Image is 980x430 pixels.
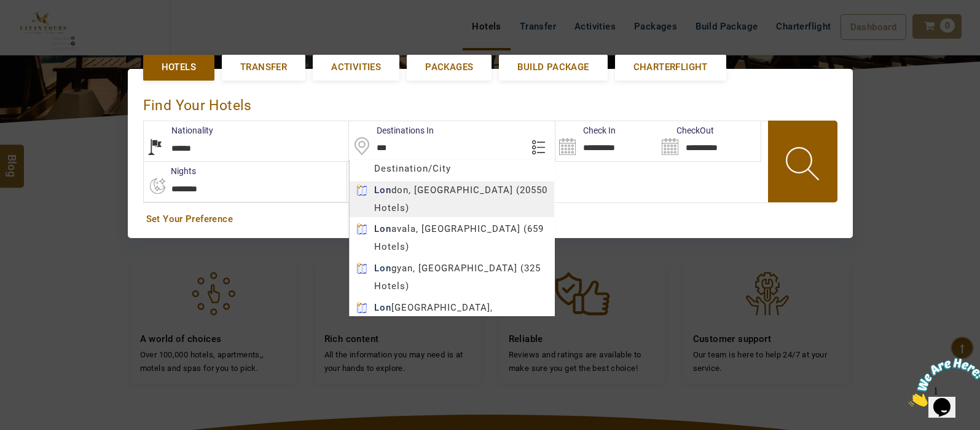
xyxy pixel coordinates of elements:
span: Activities [331,61,381,74]
div: avala, [GEOGRAPHIC_DATA] (659 Hotels) [350,220,554,256]
span: Transfer [240,61,287,74]
label: CheckOut [658,124,714,137]
a: Build Package [499,55,607,80]
b: Lon [374,263,391,274]
iframe: chat widget [904,353,980,412]
span: Charterflight [633,61,708,74]
a: Charterflight [615,55,726,80]
a: Set Your Preference [146,213,834,226]
a: Hotels [143,55,214,80]
a: Transfer [222,55,305,80]
span: Build Package [517,61,589,74]
label: Check In [555,124,616,137]
span: Packages [425,61,473,74]
label: Rooms [347,165,402,177]
div: Find Your Hotels [143,84,837,121]
label: Nationality [144,124,213,137]
input: Search [658,121,761,161]
div: [GEOGRAPHIC_DATA], [GEOGRAPHIC_DATA] (219 Hotels) [350,299,554,335]
b: Lon [374,223,391,234]
div: don, [GEOGRAPHIC_DATA] (20550 Hotels) [350,181,554,217]
span: Hotels [162,61,196,74]
input: Search [555,121,658,161]
b: Lon [374,185,391,196]
a: Packages [407,55,492,80]
img: Chat attention grabber [5,5,81,54]
label: nights [143,165,196,177]
div: Destination/City [350,160,554,178]
a: Activities [313,55,399,80]
span: 1 [5,5,10,15]
div: gyan, [GEOGRAPHIC_DATA] (325 Hotels) [350,260,554,295]
label: Destinations In [349,124,434,137]
b: Lon [374,302,391,313]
